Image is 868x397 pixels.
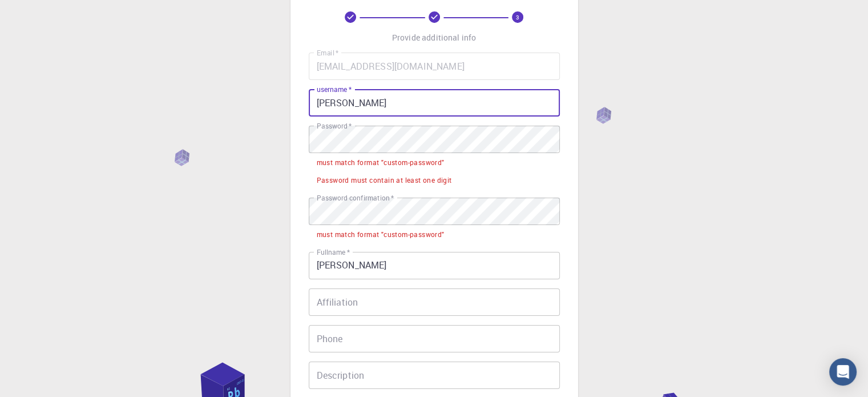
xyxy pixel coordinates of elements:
div: must match format "custom-password" [317,229,445,240]
label: Password [317,121,352,131]
label: Fullname [317,247,350,257]
label: Email [317,48,338,58]
div: Open Intercom Messenger [829,358,857,386]
div: Password must contain at least one digit [317,175,452,186]
p: Provide additional info [392,32,476,43]
div: must match format "custom-password" [317,157,445,169]
label: Password confirmation [317,193,394,203]
label: username [317,85,352,94]
text: 3 [516,13,519,21]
